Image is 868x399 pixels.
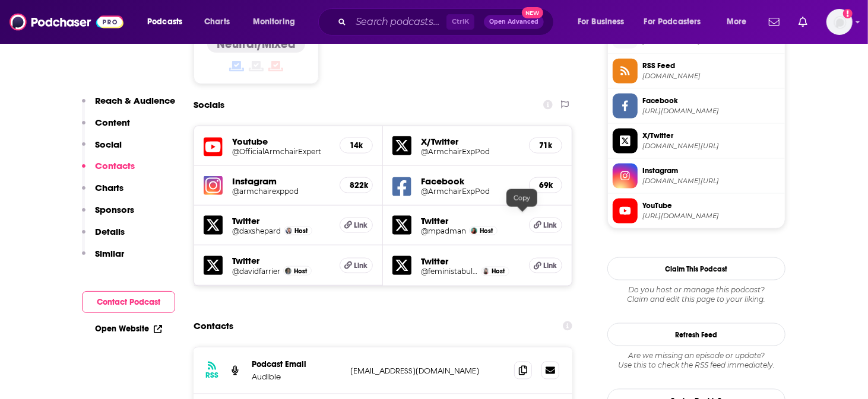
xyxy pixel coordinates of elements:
h4: Neutral/Mixed [217,37,296,52]
h5: 822k [350,180,363,190]
img: User Profile [826,9,853,35]
p: Social [95,139,122,150]
span: Monitoring [253,14,295,30]
img: Podchaser - Follow, Share and Rate Podcasts [9,11,123,33]
button: Contacts [82,160,135,182]
a: Link [529,218,562,233]
h5: 69k [539,180,552,190]
h2: Contacts [194,315,233,337]
button: Content [82,117,130,139]
p: Reach & Audience [95,95,175,106]
button: Similar [82,248,124,270]
h5: Youtube [232,136,330,147]
a: @ArmchairExpPod [421,147,519,156]
a: YouTube[URL][DOMAIN_NAME] [613,199,780,224]
a: RSS Feed[DOMAIN_NAME] [613,59,780,84]
a: @davidfarrier [232,267,280,276]
img: David Farrier [285,268,292,274]
span: Link [354,221,368,230]
span: instagram.com/armchairexppod [642,177,780,186]
h5: 71k [539,141,552,151]
img: Dax Shepard [286,228,292,234]
span: Logged in as TESSWOODSPR [826,9,853,35]
a: Link [340,218,373,233]
button: Show profile menu [826,9,853,35]
p: Similar [95,248,124,259]
div: Copy [506,189,537,207]
a: X/Twitter[DOMAIN_NAME][URL] [613,129,780,154]
span: Do you host or manage this podcast? [607,285,785,295]
button: open menu [139,12,198,31]
p: Podcast Email [252,359,341,369]
span: Ctrl K [446,14,474,30]
button: Open AdvancedNew [484,15,544,29]
span: https://www.youtube.com/@OfficialArmchairExpert [642,212,780,221]
button: Details [82,226,125,248]
a: @ArmchairExpPod [421,187,519,196]
a: @armchairexppod [232,187,330,196]
h5: Instagram [232,175,330,187]
h3: RSS [205,371,218,380]
p: Charts [95,182,123,193]
span: https://www.facebook.com/ArmchairExpPod [642,107,780,116]
span: X/Twitter [642,130,780,141]
span: RSS Feed [642,60,780,71]
img: Liz Plank [483,268,489,274]
p: [EMAIL_ADDRESS][DOMAIN_NAME] [350,366,505,376]
svg: Add a profile image [843,9,853,18]
a: @feministabulous [421,267,478,276]
button: Social [82,139,122,161]
a: Show notifications dropdown [764,12,784,32]
a: Show notifications dropdown [794,12,812,32]
button: Charts [82,182,123,204]
a: Link [340,258,373,273]
a: @mpadman [421,226,466,235]
p: Content [95,117,130,128]
h5: Twitter [232,215,330,226]
h5: Twitter [421,215,519,226]
a: Link [529,258,562,273]
button: Claim This Podcast [607,257,785,280]
p: Sponsors [95,204,134,215]
button: open menu [636,12,718,31]
span: Podcasts [147,14,182,30]
h2: Socials [194,94,224,116]
img: iconImage [204,176,223,195]
a: @daxshepard [232,226,281,235]
p: Audible [252,372,341,382]
div: Are we missing an episode or update? Use this to check the RSS feed immediately. [607,351,785,370]
span: Link [543,221,557,230]
a: Instagram[DOMAIN_NAME][URL] [613,164,780,189]
span: Facebook [642,95,780,106]
span: Link [354,261,368,270]
span: Host [294,227,308,235]
h5: 14k [350,141,363,151]
span: More [727,14,747,30]
h5: Twitter [421,256,519,267]
span: Charts [204,14,230,30]
button: Reach & Audience [82,95,175,117]
a: @OfficialArmchairExpert [232,147,330,156]
input: Search podcasts, credits, & more... [351,12,446,31]
h5: Facebook [421,175,519,187]
span: New [522,7,543,18]
span: Open Advanced [489,19,538,25]
button: open menu [718,12,762,31]
img: Monica Padman [471,228,477,234]
button: Refresh Feed [607,323,785,346]
div: Search podcasts, credits, & more... [330,8,565,36]
a: Facebook[URL][DOMAIN_NAME] [613,94,780,119]
span: Instagram [642,165,780,176]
